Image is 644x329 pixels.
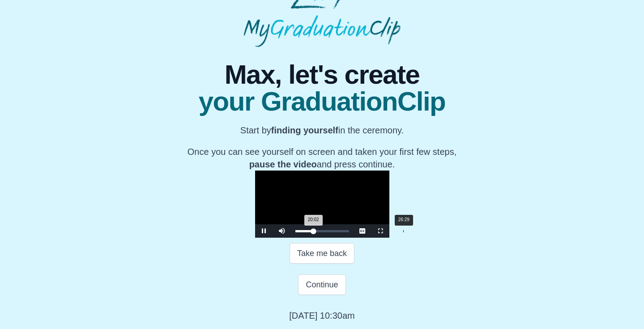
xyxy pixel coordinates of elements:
[295,230,349,232] div: Progress Bar
[290,243,354,264] button: Take me back
[255,224,273,238] button: Pause
[273,224,291,238] button: Mute
[188,88,456,115] span: your GraduationClip
[298,274,345,295] button: Continue
[271,125,338,135] b: finding yourself
[371,224,389,238] button: Fullscreen
[188,124,456,137] p: Start by in the ceremony.
[289,309,354,322] p: [DATE] 10:30am
[188,61,456,88] span: Max, let's create
[249,159,317,169] b: pause the video
[255,171,389,238] div: Video Player
[354,224,371,238] button: Captions
[188,145,456,171] p: Once you can see yourself on screen and taken your first few steps, and press continue.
